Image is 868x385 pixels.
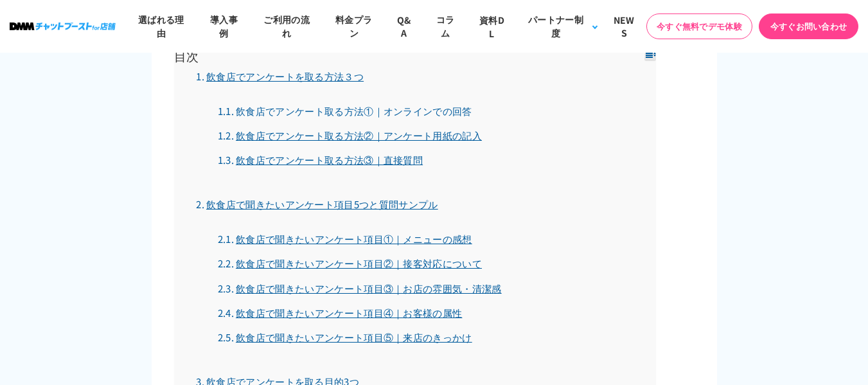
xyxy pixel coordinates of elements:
a: 飲食店でアンケート取る方法②｜アンケート用紙の記入 [218,129,482,142]
div: パートナー制度 [526,13,587,40]
a: 飲食店でアンケート取る方法③｜直接質問 [218,153,423,166]
a: 飲食店で聞きたいアンケート項目5つと質問サンプル [196,197,438,211]
a: 飲食店で聞きたいアンケート項目①｜メニューの感想 [218,232,472,246]
a: 飲食店でアンケート取る方法①｜オンラインでの回答 [218,104,472,118]
p: 目次 [174,44,503,68]
a: 飲食店で聞きたいアンケート項目④｜お客様の属性 [218,306,463,319]
a: 飲食店でアンケートを取る方法３つ [196,69,364,83]
a: 今すぐ無料でデモ体験 [646,13,752,39]
a: 今すぐお問い合わせ [759,13,858,39]
a: 飲食店で聞きたいアンケート項目②｜接客対応について [218,256,482,270]
img: ロゴ [10,22,116,30]
a: 飲食店で聞きたいアンケート項目③｜お店の雰囲気・清潔感 [218,282,502,295]
a: 飲食店で聞きたいアンケート項目⑤｜来店のきっかけ [218,330,472,344]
